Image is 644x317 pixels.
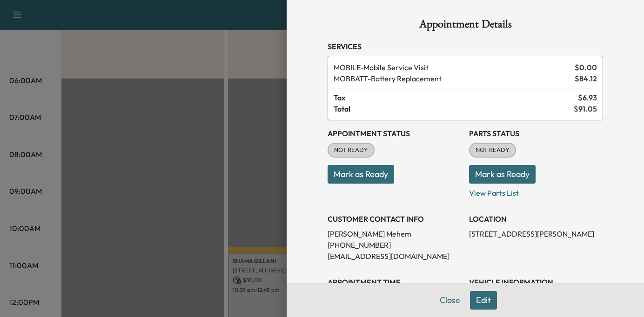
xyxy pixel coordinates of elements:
[328,128,462,139] h3: Appointment Status
[334,62,571,73] span: Mobile Service Visit
[469,277,603,288] h3: VEHICLE INFORMATION
[328,41,603,52] h3: Services
[328,19,603,33] h1: Appointment Details
[434,291,466,310] button: Close
[334,103,574,114] span: Total
[470,291,497,310] button: Edit
[469,228,603,239] p: [STREET_ADDRESS][PERSON_NAME]
[574,103,597,114] span: $ 91.05
[328,213,462,225] h3: CUSTOMER CONTACT INFO
[469,165,536,184] button: Mark as Ready
[328,251,462,262] p: [EMAIL_ADDRESS][DOMAIN_NAME]
[469,128,603,139] h3: Parts Status
[334,92,578,103] span: Tax
[575,62,597,73] span: $ 0.00
[329,145,374,155] span: NOT READY
[578,92,597,103] span: $ 6.93
[470,145,515,155] span: NOT READY
[575,73,597,84] span: $ 84.12
[328,165,394,184] button: Mark as Ready
[469,213,603,225] h3: LOCATION
[469,184,603,198] p: View Parts List
[328,239,462,251] p: [PHONE_NUMBER]
[328,228,462,239] p: [PERSON_NAME] Mehem
[334,73,571,84] span: Battery Replacement
[328,277,462,288] h3: APPOINTMENT TIME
